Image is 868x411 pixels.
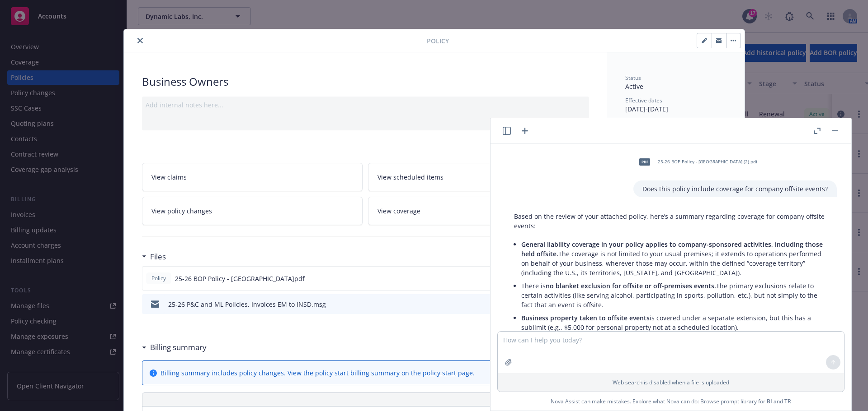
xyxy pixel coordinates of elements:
span: Active [625,82,643,91]
a: View claims [142,163,363,191]
div: [DATE] - [DATE] [625,97,726,114]
span: 25-26 BOP Policy - [GEOGRAPHIC_DATA]pdf [175,274,305,283]
span: View policy changes [151,206,212,216]
div: Add internal notes here... [146,100,585,110]
button: close [135,35,146,46]
a: BI [767,397,772,405]
a: View scheduled items [368,163,589,191]
a: TR [784,397,791,405]
div: Files [142,251,166,263]
div: Billing summary [142,342,207,353]
p: Does this policy include coverage for company offsite events? [642,184,828,194]
a: policy start page [423,369,473,377]
h3: Billing summary [150,342,207,353]
span: 25-26 BOP Policy - [GEOGRAPHIC_DATA] (2).pdf [658,159,757,165]
span: Policy [150,274,168,282]
div: 25-26 P&C and ML Policies, Invoices EM to INSD.msg [168,300,326,309]
span: General liability coverage in your policy applies to company-sponsored activities, including thos... [521,240,823,258]
div: pdf25-26 BOP Policy - [GEOGRAPHIC_DATA] (2).pdf [633,151,759,173]
p: Web search is disabled when a file is uploaded [503,379,839,386]
li: The coverage is not limited to your usual premises; it extends to operations performed on behalf ... [521,238,828,279]
li: is covered under a separate extension, but this has a sublimit (e.g., $5,000 for personal propert... [521,311,828,334]
span: Status [625,74,641,82]
div: Billing summary includes policy changes. View the policy start billing summary on the . [160,368,475,378]
span: View coverage [377,206,420,216]
a: View coverage [368,197,589,225]
span: Business property taken to offsite events [521,314,650,322]
h3: Files [150,251,166,263]
span: Effective dates [625,97,662,104]
li: There is The primary exclusions relate to certain activities (like serving alcohol, participating... [521,279,828,311]
p: Based on the review of your attached policy, here’s a summary regarding coverage for company offs... [514,212,828,231]
span: pdf [639,158,650,165]
div: Business Owners [142,74,589,89]
span: Nova Assist can make mistakes. Explore what Nova can do: Browse prompt library for and [494,392,848,411]
span: View scheduled items [377,172,443,182]
span: no blanket exclusion for offsite or off-premises events. [546,282,716,290]
a: View policy changes [142,197,363,225]
span: View claims [151,172,187,182]
span: Policy [427,36,449,46]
